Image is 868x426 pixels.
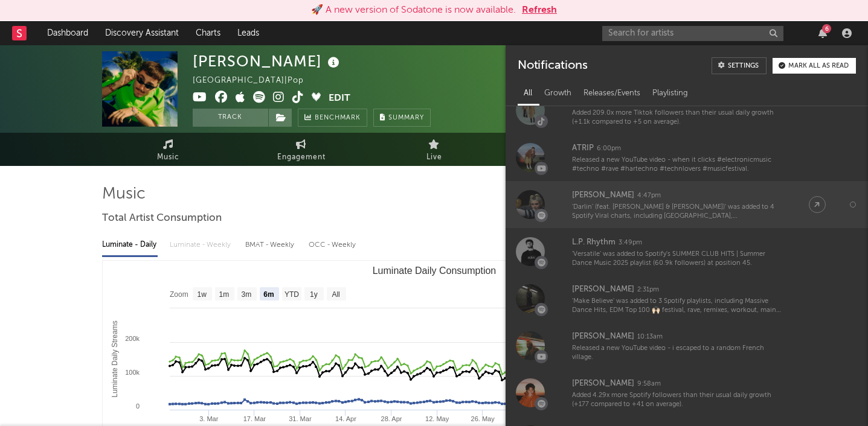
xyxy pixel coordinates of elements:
div: [PERSON_NAME] [572,282,634,297]
a: [PERSON_NAME]2:31pm'Make Believe' was added to 3 Spotify playlists, including Massive Dance Hits,... [506,275,868,322]
a: Kinder9:18pmAdded 209.0x more Tiktok followers than their usual daily growth (+1.1k compared to +... [506,87,868,134]
a: [PERSON_NAME]9:58amAdded 4.29x more Spotify followers than their usual daily growth (+177 compare... [506,369,868,416]
text: 14. Apr [335,415,356,422]
text: 200k [125,335,140,342]
div: Growth [538,83,577,104]
text: 28. Apr [381,415,402,422]
a: [PERSON_NAME]10:13amReleased a new YouTube video - i escaped to a random French village. [506,322,868,369]
text: 1w [197,290,207,299]
span: Engagement [277,150,326,165]
a: [PERSON_NAME]4:47pm'Darlin' (feat. [PERSON_NAME] & [PERSON_NAME])' was added to 4 Spotify Viral c... [506,181,868,228]
div: 10:13am [637,332,663,342]
div: 'Versatile' was added to Spotify's SUMMER CLUB HITS | Summer Dance Music 2025 playlist (60.9k fol... [572,250,785,269]
a: Engagement [235,133,368,166]
div: [GEOGRAPHIC_DATA] | Pop [193,74,318,88]
span: Music [157,150,179,165]
button: Mark all as read [773,58,856,74]
div: 'Make Believe' was added to 3 Spotify playlists, including Massive Dance Hits, EDM Top 100 🙌🏻 fes... [572,297,785,316]
div: Settings [728,63,759,69]
div: [PERSON_NAME] [572,329,634,344]
div: 🚀 A new version of Sodatone is now available. [311,3,516,17]
a: L.P. Rhythm3:49pm'Versatile' was added to Spotify's SUMMER CLUB HITS | Summer Dance Music 2025 pl... [506,228,868,275]
span: Live [426,150,442,165]
div: Releases/Events [577,83,646,104]
a: Benchmark [298,109,367,127]
div: 6:00pm [597,144,621,153]
div: 9:58am [637,380,661,389]
div: Released a new YouTube video - i escaped to a random French village. [572,344,785,363]
text: Luminate Daily Consumption [372,265,496,276]
div: Mark all as read [788,63,849,69]
text: 26. May [471,415,495,422]
div: [PERSON_NAME] [193,51,342,71]
a: Settings [712,57,767,74]
a: Live [368,133,501,166]
button: Summary [373,109,431,127]
text: 3m [241,290,251,299]
div: Luminate - Daily [102,235,158,255]
span: Total Artist Consumption [102,211,222,226]
text: 6m [263,290,274,299]
a: Dashboard [39,21,97,45]
div: OCC - Weekly [309,235,357,255]
a: Leads [229,21,268,45]
div: 6 [822,24,831,33]
text: 0 [135,402,139,410]
span: Benchmark [315,111,361,126]
div: Released a new YouTube video - when it clicks #electronicmusic #techno #rave #hartechno #technlov... [572,156,785,174]
div: Added 4.29x more Spotify followers than their usual daily growth (+177 compared to +41 on average). [572,391,785,410]
a: Audience [501,133,634,166]
text: Zoom [170,290,188,299]
div: All [518,83,538,104]
a: ATRIP6:00pmReleased a new YouTube video - when it clicks #electronicmusic #techno #rave #hartechn... [506,134,868,181]
div: 2:31pm [637,285,659,294]
div: 'Darlin' (feat. [PERSON_NAME] & [PERSON_NAME])' was added to 4 Spotify Viral charts, including [G... [572,203,785,221]
button: Refresh [522,3,557,17]
text: 12. May [425,415,449,422]
div: L.P. Rhythm [572,235,616,250]
button: Track [193,109,268,127]
div: [PERSON_NAME] [572,188,634,203]
button: 6 [818,28,827,38]
div: 4:47pm [637,191,661,200]
a: Discovery Assistant [97,21,187,45]
text: 1y [310,290,318,299]
div: Playlisting [646,83,694,104]
text: 31. Mar [289,415,312,422]
div: Added 209.0x more Tiktok followers than their usual daily growth (+1.1k compared to +5 on average). [572,109,785,127]
text: YTD [284,290,298,299]
div: ATRIP [572,141,594,156]
a: Music [102,133,235,166]
a: Charts [187,21,229,45]
input: Search for artists [602,26,783,41]
text: All [332,290,339,299]
div: 3:49pm [619,238,642,247]
text: Luminate Daily Streams [110,320,118,397]
text: 17. Mar [243,415,266,422]
text: 1m [219,290,229,299]
span: Summary [388,115,424,121]
div: BMAT - Weekly [245,235,297,255]
text: 100k [125,369,140,376]
div: Notifications [518,57,587,74]
button: Edit [329,91,350,106]
text: 3. Mar [199,415,219,422]
div: [PERSON_NAME] [572,377,634,391]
